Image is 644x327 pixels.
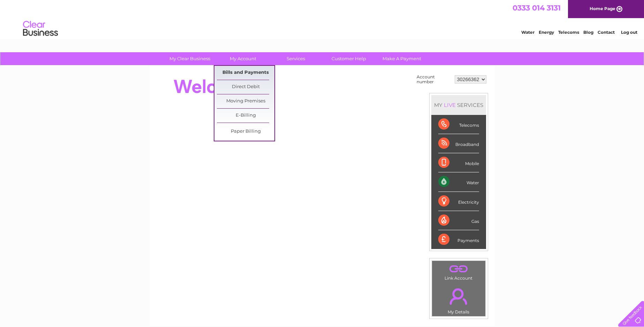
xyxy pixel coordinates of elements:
[438,211,479,230] div: Gas
[521,30,535,35] a: Water
[267,52,325,65] a: Services
[23,18,58,39] img: logo.png
[217,80,274,94] a: Direct Debit
[438,172,479,192] div: Water
[161,52,219,65] a: My Clear Business
[432,282,486,317] td: My Details
[217,66,274,80] a: Bills and Payments
[539,30,554,35] a: Energy
[442,102,457,108] div: LIVE
[438,230,479,249] div: Payments
[438,115,479,134] div: Telecoms
[434,284,484,309] a: .
[214,52,272,65] a: My Account
[438,134,479,153] div: Broadband
[438,192,479,211] div: Electricity
[434,263,484,275] a: .
[158,4,487,34] div: Clear Business is a trading name of Verastar Limited (registered in [GEOGRAPHIC_DATA] No. 3667643...
[432,260,486,282] td: Link Account
[217,94,274,108] a: Moving Premises
[583,30,593,35] a: Blog
[217,125,274,139] a: Paper Billing
[373,52,431,65] a: Make A Payment
[598,30,615,35] a: Contact
[558,30,579,35] a: Telecoms
[621,30,637,35] a: Log out
[217,109,274,123] a: E-Billing
[415,73,453,86] td: Account number
[431,95,486,115] div: MY SERVICES
[438,153,479,172] div: Mobile
[320,52,378,65] a: Customer Help
[513,3,561,12] a: 0333 014 3131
